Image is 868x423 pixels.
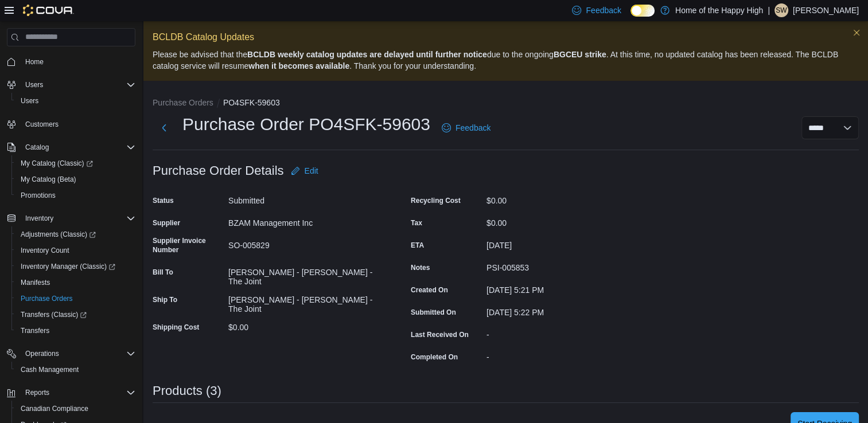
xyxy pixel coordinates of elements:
[286,159,323,182] button: Edit
[16,363,83,377] a: Cash Management
[850,26,863,40] button: Dismiss this callout
[16,292,77,305] a: Purchase Orders
[21,78,48,92] button: Users
[21,404,88,413] span: Canadian Compliance
[2,139,140,155] button: Catalog
[11,291,140,307] button: Purchase Orders
[16,189,135,202] span: Promotions
[25,57,44,66] span: Home
[247,50,487,59] strong: BCLDB weekly catalog updates are delayed until further notice
[16,292,135,305] span: Purchase Orders
[11,307,140,323] a: Transfers (Classic)
[11,362,140,378] button: Cash Management
[486,236,640,250] div: [DATE]
[11,323,140,339] button: Transfers
[768,3,770,17] p: |
[793,3,859,17] p: [PERSON_NAME]
[153,49,859,72] p: Please be advised that the due to the ongoing . At this time, no updated catalog has been release...
[411,196,461,205] label: Recycling Cost
[153,295,177,304] label: Ship To
[486,191,640,205] div: $0.00
[486,348,640,362] div: -
[411,218,422,228] label: Tax
[16,94,135,108] span: Users
[16,308,91,322] a: Transfers (Classic)
[228,214,382,228] div: BZAM Management Inc
[437,116,495,139] a: Feedback
[25,80,43,89] span: Users
[411,263,430,272] label: Notes
[16,324,54,338] a: Transfers
[2,346,140,362] button: Operations
[21,117,63,131] a: Customers
[153,323,199,332] label: Shipping Cost
[153,218,180,228] label: Supplier
[21,246,69,255] span: Inventory Count
[16,402,93,416] a: Canadian Compliance
[21,347,135,361] span: Operations
[16,173,81,186] a: My Catalog (Beta)
[21,347,64,361] button: Operations
[16,228,100,241] a: Adjustments (Classic)
[16,260,120,273] a: Inventory Manager (Classic)
[21,365,79,374] span: Cash Management
[2,116,140,132] button: Customers
[228,263,382,286] div: [PERSON_NAME] - [PERSON_NAME] - The Joint
[456,122,491,134] span: Feedback
[21,386,135,399] span: Reports
[25,143,49,152] span: Catalog
[21,96,38,105] span: Users
[25,349,59,358] span: Operations
[586,5,621,16] span: Feedback
[153,98,213,107] button: Purchase Orders
[21,310,87,319] span: Transfers (Classic)
[16,156,135,170] span: My Catalog (Classic)
[25,214,53,223] span: Inventory
[630,5,655,17] input: Dark Mode
[16,244,74,257] a: Inventory Count
[228,236,382,250] div: SO-005829
[16,276,135,289] span: Manifests
[21,140,53,154] button: Catalog
[16,94,43,108] a: Users
[228,191,382,205] div: Submitted
[11,187,140,203] button: Promotions
[16,324,135,338] span: Transfers
[25,388,49,397] span: Reports
[153,116,176,139] button: Next
[16,244,135,257] span: Inventory Count
[11,155,140,171] a: My Catalog (Classic)
[21,294,73,303] span: Purchase Orders
[21,78,135,92] span: Users
[21,278,50,287] span: Manifests
[16,308,135,322] span: Transfers (Classic)
[23,5,74,16] img: Cova
[16,173,135,186] span: My Catalog (Beta)
[153,30,859,44] p: BCLDB Catalog Updates
[411,241,424,250] label: ETA
[21,140,135,154] span: Catalog
[486,326,640,339] div: -
[486,214,640,228] div: $0.00
[16,228,135,241] span: Adjustments (Classic)
[21,386,54,399] button: Reports
[21,55,48,69] a: Home
[2,77,140,93] button: Users
[153,196,174,205] label: Status
[2,53,140,70] button: Home
[11,275,140,291] button: Manifests
[21,326,49,335] span: Transfers
[153,236,224,254] label: Supplier Invoice Number
[16,189,60,202] a: Promotions
[21,159,93,168] span: My Catalog (Classic)
[11,242,140,258] button: Inventory Count
[153,164,284,178] h3: Purchase Order Details
[11,226,140,242] a: Adjustments (Classic)
[182,113,430,136] h1: Purchase Order PO4SFK-59603
[630,17,631,17] span: Dark Mode
[675,3,763,17] p: Home of the Happy High
[248,61,349,70] strong: when it becomes available
[21,54,135,69] span: Home
[153,268,173,277] label: Bill To
[305,165,318,177] span: Edit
